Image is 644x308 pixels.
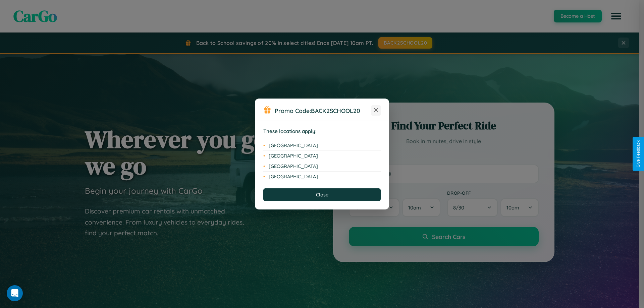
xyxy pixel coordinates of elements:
[263,151,381,161] li: [GEOGRAPHIC_DATA]
[263,172,381,182] li: [GEOGRAPHIC_DATA]
[263,128,317,134] strong: These locations apply:
[263,161,381,172] li: [GEOGRAPHIC_DATA]
[311,107,360,114] b: BACK2SCHOOL20
[275,107,371,114] h3: Promo Code:
[636,140,641,168] div: Give Feedback
[263,188,381,201] button: Close
[7,285,23,301] div: Open Intercom Messenger
[263,140,381,151] li: [GEOGRAPHIC_DATA]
